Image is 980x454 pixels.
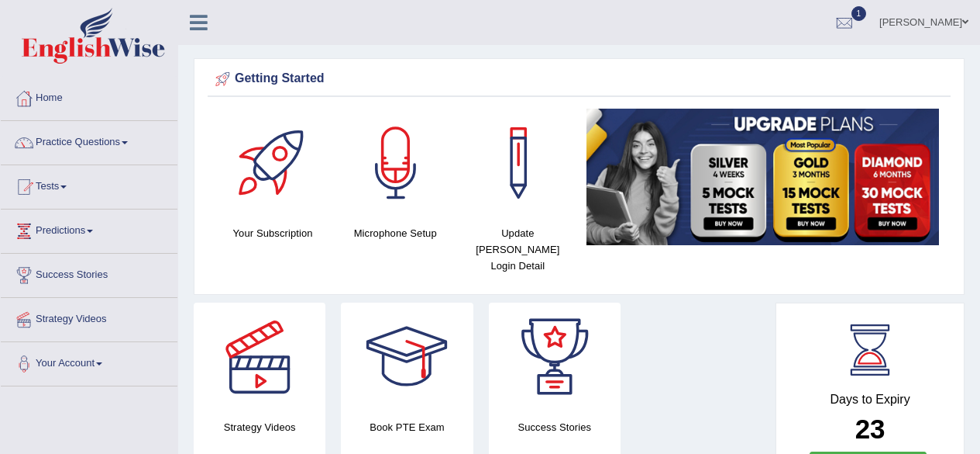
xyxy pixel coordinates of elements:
h4: Strategy Videos [194,419,325,435]
a: Tests [1,165,177,204]
h4: Your Subscription [219,225,326,241]
div: Getting Started [211,68,947,91]
a: Practice Questions [1,121,177,160]
h4: Microphone Setup [342,225,449,241]
span: 1 [851,6,867,21]
a: Home [1,77,177,116]
a: Your Account [1,342,177,381]
b: 23 [855,414,885,444]
a: Predictions [1,210,177,248]
a: Strategy Videos [1,298,177,337]
h4: Book PTE Exam [341,419,473,435]
img: small5.jpg [586,109,939,245]
h4: Days to Expiry [793,393,947,407]
h4: Update [PERSON_NAME] Login Detail [464,225,571,274]
a: Success Stories [1,254,177,293]
h4: Success Stories [489,419,621,435]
